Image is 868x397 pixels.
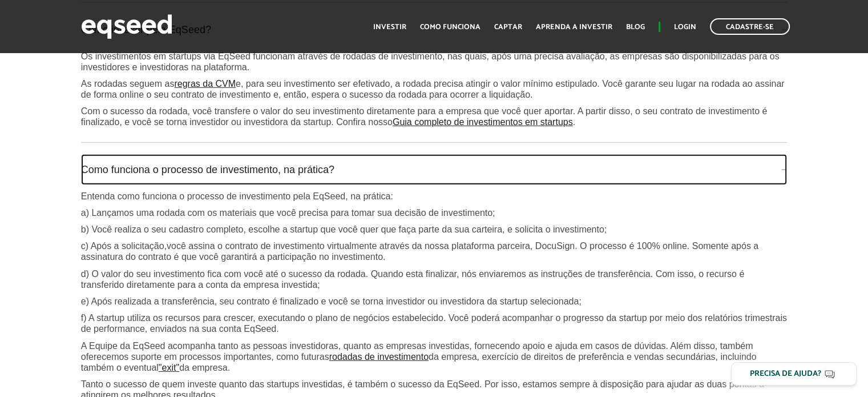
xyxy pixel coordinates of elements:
a: Cadastre-se [710,18,790,35]
a: regras da CVM [174,79,236,89]
p: b) Você realiza o seu cadastro completo, escolhe a startup que você quer que faça parte da sua ca... [81,224,788,235]
p: Entenda como funciona o processo de investimento pela EqSeed, na prática: [81,191,788,202]
a: Aprenda a investir [536,23,612,31]
a: Captar [494,23,522,31]
p: d) O valor do seu investimento fica com você até o sucesso da rodada. Quando esta finalizar, nós ... [81,268,788,290]
p: Com o sucesso da rodada, você transfere o valor do seu investimento diretamente para a empresa qu... [81,106,788,127]
a: Investir [373,23,406,31]
p: c) Após a solicitação,você assina o contrato de investimento virtualmente através da nossa plataf... [81,240,788,262]
p: e) Após realizada a transferência, seu contrato é finalizado e você se torna investidor ou invest... [81,296,788,307]
a: Login [674,23,696,31]
p: As rodadas seguem as e, para seu investimento ser efetivado, a rodada precisa atingir o valor mín... [81,78,788,100]
a: Blog [626,23,645,31]
a: rodadas de investimento [329,352,429,362]
a: "exit" [159,363,179,372]
a: Como funciona o processo de investimento, na prática? [81,154,788,185]
a: Como funciona [420,23,481,31]
p: f) A startup utiliza os recursos para crescer, executando o plano de negócios estabelecido. Você ... [81,312,788,334]
p: Os investimentos em startups via EqSeed funcionam através de rodadas de investimento, nas quais, ... [81,51,788,73]
a: Guia completo de investimentos em startups [393,118,573,127]
img: EqSeed [81,11,172,42]
p: A Equipe da EqSeed acompanha tanto as pessoas investidoras, quanto as empresas investidas, fornec... [81,340,788,374]
p: a) Lançamos uma rodada com os materiais que você precisa para tomar sua decisão de investimento; [81,207,788,218]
